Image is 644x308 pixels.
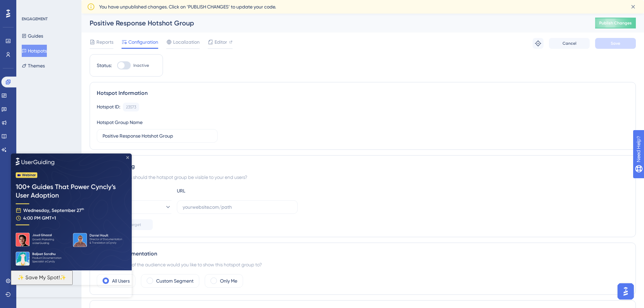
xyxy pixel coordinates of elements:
span: Cancel [563,41,576,46]
div: Hotspot Information [97,89,629,97]
button: Guides [22,30,43,42]
span: Publish Changes [599,20,632,26]
label: Custom Segment [156,277,194,285]
label: Only Me [220,277,237,285]
span: Configuration [128,38,158,46]
div: ENGAGEMENT [22,16,48,22]
div: Which segment of the audience would you like to show this hotspot group to? [97,261,629,269]
button: Themes [22,60,45,72]
div: Close Preview [115,3,118,5]
button: Hotspots [22,45,47,57]
span: You have unpublished changes. Click on ‘PUBLISH CHANGES’ to update your code. [99,3,276,11]
button: equals [97,200,171,214]
span: Localization [173,38,200,46]
span: Editor [215,38,227,46]
input: Type your Hotspot Group Name here [103,132,212,140]
iframe: UserGuiding AI Assistant Launcher [615,281,636,302]
button: Save [595,38,636,49]
div: 23573 [126,104,136,110]
span: Save [611,41,620,46]
div: Positive Response Hotshot Group [90,18,578,28]
div: Status: [97,61,112,69]
div: Page Targeting [97,162,629,170]
button: Publish Changes [595,18,636,28]
span: Inactive [133,63,149,68]
div: Hotspot Group Name [97,118,143,126]
div: Hotspot ID: [97,103,120,111]
div: Audience Segmentation [97,250,629,258]
div: On which pages should the hotspot group be visible to your end users? [97,173,629,181]
div: Choose A Rule [97,187,171,195]
div: URL [177,187,252,195]
span: Need Help? [16,2,42,10]
input: yourwebsite.com/path [183,203,292,211]
button: Cancel [549,38,590,49]
span: Reports [96,38,113,46]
